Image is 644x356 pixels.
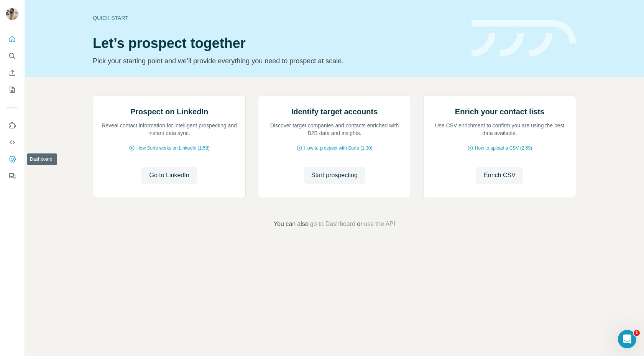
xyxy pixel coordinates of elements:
span: or [357,219,362,229]
span: Start prospecting [311,171,358,180]
button: Enrich CSV [476,167,523,184]
img: Avatar [6,8,18,20]
h1: Let’s prospect together [93,36,462,51]
button: Go to LinkedIn [141,167,197,184]
button: Search [6,49,18,63]
span: How to upload a CSV (2:59) [475,145,532,152]
p: Reveal contact information for intelligent prospecting and instant data sync. [101,122,238,137]
span: How to prospect with Surfe (1:30) [304,145,372,152]
button: Feedback [6,169,18,183]
p: Pick your starting point and we’ll provide everything you need to prospect at scale. [93,56,462,66]
button: Dashboard [6,152,18,166]
iframe: Intercom live chat [618,330,636,348]
p: Discover target companies and contacts enriched with B2B data and insights. [266,122,403,137]
button: Start prospecting [304,167,365,184]
button: Enrich CSV [6,66,18,80]
button: Use Surfe on LinkedIn [6,119,18,132]
span: You can also [274,219,309,229]
button: Quick start [6,32,18,46]
div: Quick start [93,14,462,22]
span: Enrich CSV [484,171,516,180]
p: Use CSV enrichment to confirm you are using the best data available. [431,122,568,137]
h2: Enrich your contact lists [455,106,544,117]
button: Use Surfe API [6,135,18,149]
span: How Surfe works on LinkedIn (1:58) [136,145,210,152]
span: 1 [634,330,640,336]
span: Go to LinkedIn [149,171,189,180]
h2: Identify target accounts [291,106,378,117]
img: banner [472,20,576,57]
button: use the API [364,219,395,229]
button: go to Dashboard [310,219,355,229]
h2: Prospect on LinkedIn [130,106,208,117]
button: My lists [6,83,18,97]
